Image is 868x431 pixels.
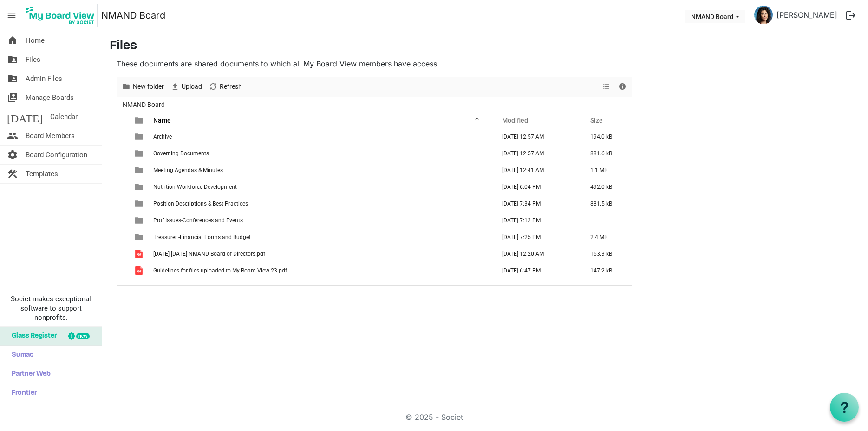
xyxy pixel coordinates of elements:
[150,128,492,145] td: Archive is template cell column header Name
[207,81,244,93] button: Refresh
[7,327,57,345] span: Glass Register
[117,128,129,145] td: checkbox
[129,262,150,279] td: is template cell column header type
[153,133,172,140] span: Archive
[581,262,632,279] td: 147.2 kB is template cell column header Size
[23,4,101,27] a: My Board View Logo
[129,195,150,212] td: is template cell column header type
[7,165,18,183] span: construction
[492,262,581,279] td: January 17, 2023 6:47 PM column header Modified
[599,77,614,97] div: View
[581,179,632,195] td: 492.0 kB is template cell column header Size
[7,126,18,145] span: people
[581,212,632,229] td: is template cell column header Size
[153,251,265,257] span: [DATE]-[DATE] NMAND Board of Directors.pdf
[118,77,167,97] div: New folder
[132,81,165,93] span: New folder
[7,346,33,365] span: Sumac
[23,4,98,27] img: My Board View Logo
[581,162,632,179] td: 1.1 MB is template cell column header Size
[405,412,463,422] a: © 2025 - Societ
[502,117,528,124] span: Modified
[26,69,62,88] span: Admin Files
[150,179,492,195] td: Nutrition Workforce Development is template cell column header Name
[153,150,209,157] span: Governing Documents
[129,145,150,162] td: is template cell column header type
[600,81,612,93] button: View dropdownbutton
[205,77,245,97] div: Refresh
[153,167,223,173] span: Meeting Agendas & Minutes
[26,50,40,69] span: Files
[773,6,841,24] a: [PERSON_NAME]
[26,31,45,50] span: Home
[117,58,632,69] p: These documents are shared documents to which all My Board View members have access.
[754,6,773,24] img: QZuDyFFEBvj2pmwEDN_yHRu0Bd01exR8a5we_cTXvNrppK4ea9cMjbX5QfC1t0NPKrn37bRtH4sXL7-us1AG0g_thumb.png
[150,162,492,179] td: Meeting Agendas & Minutes is template cell column header Name
[181,81,203,93] span: Upload
[117,195,129,212] td: checkbox
[129,212,150,229] td: is template cell column header type
[153,184,237,190] span: Nutrition Workforce Development
[581,195,632,212] td: 881.5 kB is template cell column header Size
[129,128,150,145] td: is template cell column header type
[76,333,90,339] div: new
[3,7,20,24] span: menu
[7,365,51,384] span: Partner Web
[590,117,603,124] span: Size
[129,245,150,262] td: is template cell column header type
[169,81,204,93] button: Upload
[492,145,581,162] td: June 10, 2025 12:57 AM column header Modified
[492,212,581,229] td: August 07, 2025 7:12 PM column header Modified
[150,212,492,229] td: Prof Issues-Conferences and Events is template cell column header Name
[150,195,492,212] td: Position Descriptions & Best Practices is template cell column header Name
[117,229,129,245] td: checkbox
[581,229,632,245] td: 2.4 MB is template cell column header Size
[150,262,492,279] td: Guidelines for files uploaded to My Board View 23.pdf is template cell column header Name
[117,179,129,195] td: checkbox
[7,384,37,403] span: Frontier
[153,217,243,224] span: Prof Issues-Conferences and Events
[110,39,861,54] h3: Files
[150,245,492,262] td: 2025-2026 NMAND Board of Directors.pdf is template cell column header Name
[153,200,248,207] span: Position Descriptions & Best Practices
[117,262,129,279] td: checkbox
[219,81,243,93] span: Refresh
[153,117,171,124] span: Name
[492,162,581,179] td: June 10, 2025 12:41 AM column header Modified
[117,245,129,262] td: checkbox
[129,229,150,245] td: is template cell column header type
[153,234,251,240] span: Treasurer -Financial Forms and Budget
[7,146,18,164] span: settings
[26,165,58,183] span: Templates
[616,81,629,93] button: Details
[7,31,18,50] span: home
[26,146,87,164] span: Board Configuration
[7,50,18,69] span: folder_shared
[50,107,78,126] span: Calendar
[581,128,632,145] td: 194.0 kB is template cell column header Size
[492,128,581,145] td: June 10, 2025 12:57 AM column header Modified
[492,245,581,262] td: August 08, 2025 12:20 AM column header Modified
[101,6,165,25] a: NMAND Board
[581,245,632,262] td: 163.3 kB is template cell column header Size
[581,145,632,162] td: 881.6 kB is template cell column header Size
[150,229,492,245] td: Treasurer -Financial Forms and Budget is template cell column header Name
[492,229,581,245] td: August 07, 2025 7:25 PM column header Modified
[153,267,287,274] span: Guidelines for files uploaded to My Board View 23.pdf
[167,77,205,97] div: Upload
[7,107,43,126] span: [DATE]
[7,88,18,107] span: switch_account
[129,179,150,195] td: is template cell column header type
[120,81,166,93] button: New folder
[7,69,18,88] span: folder_shared
[117,212,129,229] td: checkbox
[492,195,581,212] td: August 07, 2025 7:34 PM column header Modified
[26,126,75,145] span: Board Members
[117,145,129,162] td: checkbox
[117,162,129,179] td: checkbox
[614,77,630,97] div: Details
[26,88,74,107] span: Manage Boards
[685,10,745,23] button: NMAND Board dropdownbutton
[4,294,98,322] span: Societ makes exceptional software to support nonprofits.
[492,179,581,195] td: January 12, 2023 6:04 PM column header Modified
